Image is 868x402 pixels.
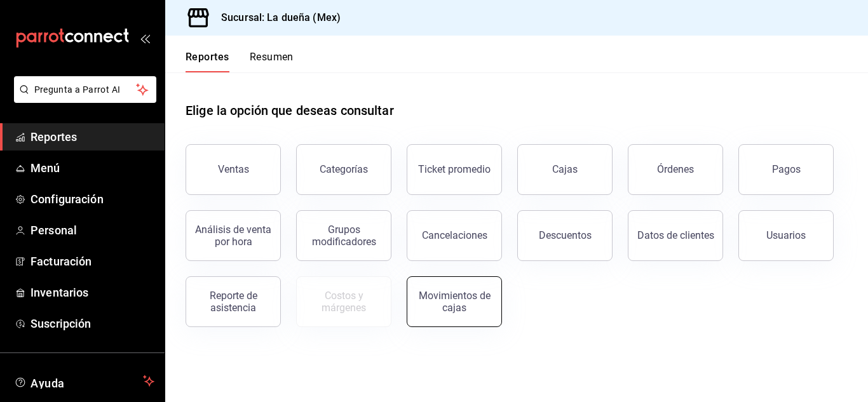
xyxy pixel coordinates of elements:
[407,276,502,327] button: Movimientos de cajas
[637,229,714,241] div: Datos de clientes
[657,163,694,175] div: Órdenes
[186,101,394,120] h1: Elige la opción que deseas consultar
[31,222,154,239] span: Personal
[31,159,154,177] span: Menú
[186,210,281,261] button: Análisis de venta por hora
[194,290,273,314] div: Reporte de asistencia
[194,224,273,248] div: Análisis de venta por hora
[186,51,229,72] button: Reportes
[250,51,294,72] button: Resumen
[407,210,502,261] button: Cancelaciones
[407,144,502,195] button: Ticket promedio
[34,83,137,97] span: Pregunta a Parrot AI
[296,210,391,261] button: Grupos modificadores
[415,290,494,314] div: Movimientos de cajas
[31,253,154,270] span: Facturación
[628,144,723,195] button: Órdenes
[218,163,249,175] div: Ventas
[31,284,154,301] span: Inventarios
[296,276,391,327] button: Contrata inventarios para ver este reporte
[517,144,613,195] a: Cajas
[31,128,154,145] span: Reportes
[772,163,801,175] div: Pagos
[304,224,383,248] div: Grupos modificadores
[140,33,150,43] button: open_drawer_menu
[31,191,154,208] span: Configuración
[517,210,613,261] button: Descuentos
[539,229,592,241] div: Descuentos
[418,163,491,175] div: Ticket promedio
[14,76,156,103] button: Pregunta a Parrot AI
[628,210,723,261] button: Datos de clientes
[738,144,834,195] button: Pagos
[31,315,154,332] span: Suscripción
[552,162,578,177] div: Cajas
[211,10,341,25] h3: Sucursal: La dueña (Mex)
[186,144,281,195] button: Ventas
[9,92,156,105] a: Pregunta a Parrot AI
[320,163,368,175] div: Categorías
[186,276,281,327] button: Reporte de asistencia
[766,229,806,241] div: Usuarios
[738,210,834,261] button: Usuarios
[296,144,391,195] button: Categorías
[422,229,487,241] div: Cancelaciones
[31,373,138,389] span: Ayuda
[186,51,294,72] div: navigation tabs
[304,290,383,314] div: Costos y márgenes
